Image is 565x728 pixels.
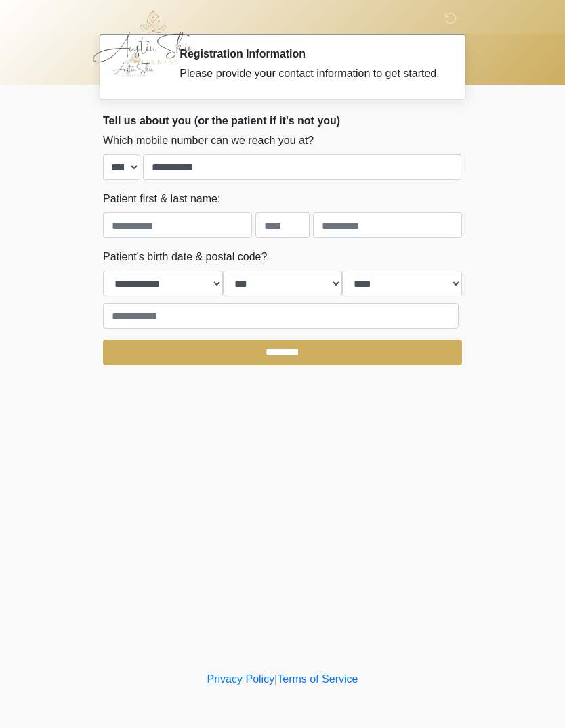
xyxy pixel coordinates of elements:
[277,673,358,685] a: Terms of Service
[89,10,209,64] img: Austin Skin & Wellness Logo
[103,133,314,149] label: Which mobile number can we reach you at?
[274,673,277,685] a: |
[207,673,275,685] a: Privacy Policy
[103,114,462,127] h2: Tell us about you (or the patient if it's not you)
[103,191,220,207] label: Patient first & last name:
[103,249,267,265] label: Patient's birth date & postal code?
